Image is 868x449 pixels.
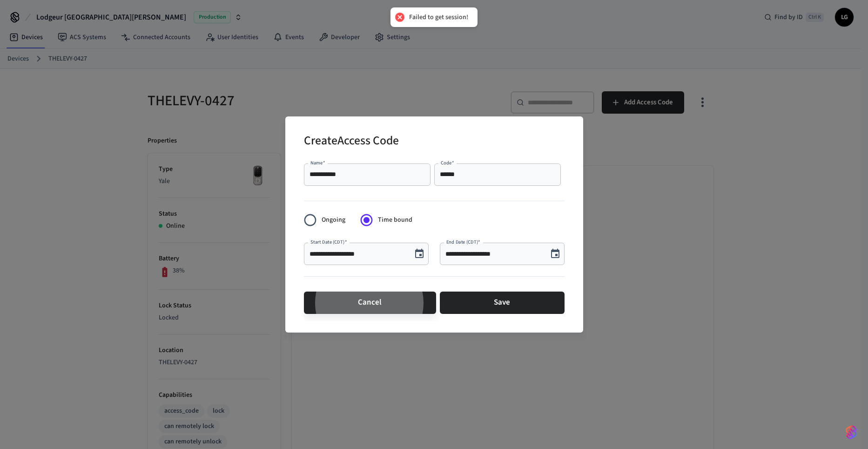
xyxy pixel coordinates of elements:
label: Start Date (CDT) [310,238,347,245]
h2: Create Access Code [304,128,399,156]
label: End Date (CDT) [446,238,480,245]
label: Code [441,159,454,166]
button: Save [440,292,565,314]
label: Name [310,159,325,166]
span: Time bound [378,215,412,225]
img: SeamLogoGradient.69752ec5.svg [846,425,857,440]
button: Choose date, selected date is Aug 21, 2025 [546,245,565,263]
button: Choose date, selected date is Aug 21, 2025 [410,245,429,263]
span: Ongoing [322,215,345,225]
button: Cancel [304,292,436,314]
div: Failed to get session! [409,13,468,21]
